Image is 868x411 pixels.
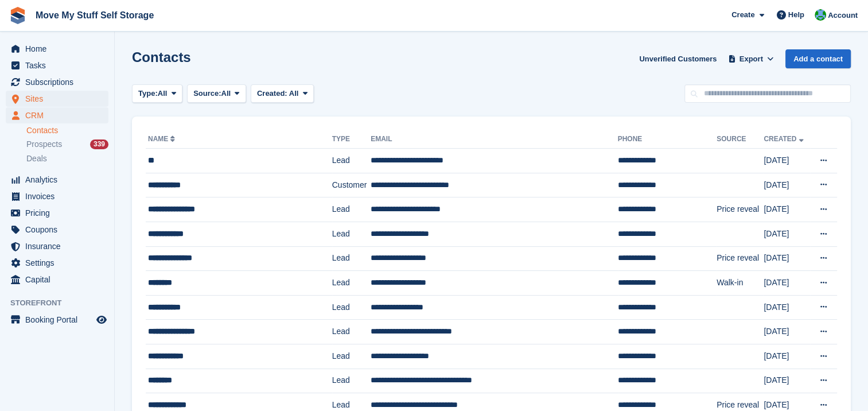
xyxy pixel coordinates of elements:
span: Tasks [25,57,94,73]
td: Lead [332,344,371,369]
a: menu [6,41,108,57]
td: Lead [332,149,371,173]
button: Source: All [187,84,246,103]
a: Unverified Customers [635,49,721,68]
a: Name [148,135,177,143]
span: Help [788,9,804,21]
td: Price reveal [717,246,764,271]
a: Prospects 339 [26,138,108,150]
span: Deals [26,153,47,164]
span: Create [731,9,754,21]
span: Insurance [25,238,94,254]
span: Pricing [25,205,94,221]
span: Subscriptions [25,74,94,90]
span: Export [739,53,763,65]
span: Booking Portal [25,312,94,328]
h1: Contacts [132,49,191,65]
a: menu [6,107,108,123]
th: Type [332,130,371,149]
td: [DATE] [764,369,810,393]
a: menu [6,312,108,328]
span: CRM [25,107,94,123]
span: All [289,89,299,98]
span: Settings [25,255,94,271]
button: Type: All [132,84,182,103]
span: Capital [25,272,94,288]
td: [DATE] [764,246,810,271]
a: menu [6,222,108,238]
a: menu [6,91,108,107]
span: Account [828,10,858,21]
th: Email [371,130,617,149]
span: Storefront [10,297,114,309]
td: Lead [332,246,371,271]
td: [DATE] [764,344,810,369]
td: [DATE] [764,149,810,173]
a: menu [6,272,108,288]
button: Export [726,49,776,68]
img: stora-icon-8386f47178a22dfd0bd8f6a31ec36ba5ce8667c1dd55bd0f319d3a0aa187defe.svg [9,7,26,24]
span: Source: [193,88,221,99]
span: Coupons [25,222,94,238]
td: Lead [332,320,371,344]
td: [DATE] [764,222,810,246]
td: Lead [332,295,371,320]
a: menu [6,188,108,204]
img: Dan [815,9,826,21]
td: Lead [332,369,371,393]
a: Deals [26,153,108,165]
td: Price reveal [717,197,764,222]
a: menu [6,74,108,90]
a: menu [6,205,108,221]
span: Analytics [25,172,94,188]
span: Home [25,41,94,57]
td: [DATE] [764,197,810,222]
a: menu [6,255,108,271]
span: Invoices [25,188,94,204]
span: Created: [257,89,287,98]
a: Preview store [95,313,108,327]
a: Add a contact [785,49,851,68]
a: Move My Stuff Self Storage [31,6,158,25]
td: [DATE] [764,295,810,320]
th: Phone [618,130,717,149]
th: Source [717,130,764,149]
span: Type: [138,88,158,99]
td: Lead [332,197,371,222]
td: Customer [332,173,371,197]
td: [DATE] [764,173,810,197]
a: menu [6,172,108,188]
td: [DATE] [764,320,810,344]
span: Prospects [26,139,62,150]
td: Lead [332,222,371,246]
td: [DATE] [764,271,810,296]
a: menu [6,57,108,73]
div: 339 [90,139,108,149]
span: All [221,88,231,99]
button: Created: All [251,84,314,103]
td: Lead [332,271,371,296]
span: All [158,88,168,99]
span: Sites [25,91,94,107]
td: Walk-in [717,271,764,296]
a: menu [6,238,108,254]
a: Created [764,135,805,143]
a: Contacts [26,125,108,136]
